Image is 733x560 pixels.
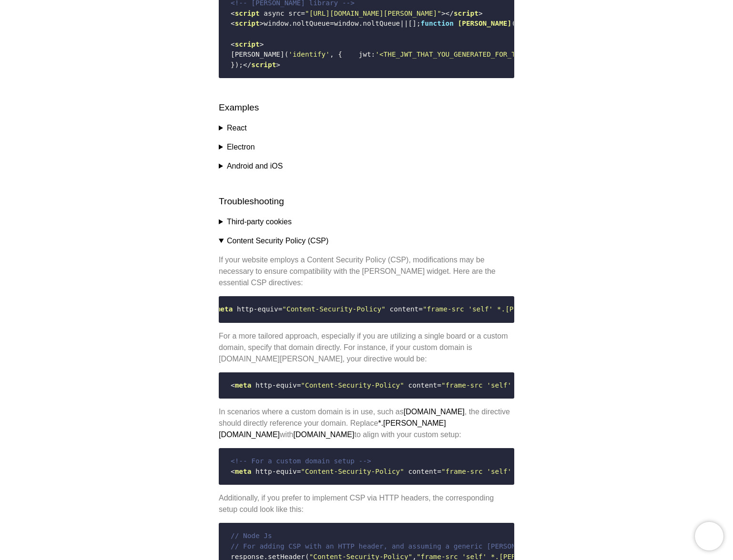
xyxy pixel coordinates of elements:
[288,10,301,17] span: src
[231,532,272,540] span: // Node Js
[219,235,514,247] summary: Content Security Policy (CSP)
[235,20,260,27] span: script
[235,381,252,389] span: meta
[219,254,514,289] p: If your website employs a Content Security Policy (CSP), modifications may be necessary to ensure...
[219,330,514,365] p: For a more tailored approach, especially if you are utilizing a single board or a custom domain, ...
[235,10,260,17] span: script
[219,492,514,515] p: Additionally, if you prefer to implement CSP via HTTP headers, the corresponding setup could look...
[237,305,278,313] span: http-equiv
[371,50,376,58] span: :
[297,468,301,475] span: =
[478,10,483,17] span: >
[260,20,264,27] span: >
[458,20,512,27] span: [PERSON_NAME]
[446,10,454,17] span: </
[235,40,260,48] span: script
[441,10,446,17] span: >
[423,305,617,313] span: "frame-src 'self' *.[PERSON_NAME][DOMAIN_NAME]"
[231,381,235,389] span: <
[390,305,419,313] span: content
[359,50,371,58] span: jwt
[219,406,514,440] p: In scenarios where a custom domain is in use, such as , the directive should directly reference y...
[243,61,251,69] span: </
[278,305,283,313] span: =
[231,468,235,475] span: <
[408,381,438,389] span: content
[441,468,573,475] span: "frame-src 'self' [DOMAIN_NAME]"
[288,50,330,58] span: 'identify'
[511,20,516,27] span: (
[375,50,557,58] span: '<THE_JWT_THAT_YOU_GENERATED_FOR_THIS_USER>'
[231,10,235,17] span: <
[251,61,276,69] span: script
[437,468,441,475] span: =
[404,408,465,416] strong: [DOMAIN_NAME]
[219,141,514,153] summary: Electron
[330,50,342,58] span: , {
[216,305,233,313] span: meta
[231,457,371,465] span: <!-- For a custom domain setup -->
[260,40,264,48] span: >
[454,10,478,17] span: script
[408,468,438,475] span: content
[305,10,441,17] span: "[URL][DOMAIN_NAME][PERSON_NAME]"
[264,20,288,27] span: window
[219,195,514,209] h2: Troubleshooting
[231,50,288,58] span: [PERSON_NAME](
[219,419,446,439] strong: *.[PERSON_NAME][DOMAIN_NAME]
[293,430,354,439] strong: [DOMAIN_NAME]
[231,61,243,69] span: });
[219,216,514,228] summary: Third-party cookies
[231,20,235,27] span: <
[301,381,404,389] span: "Content-Security-Policy"
[437,381,441,389] span: =
[282,305,386,313] span: "Content-Security-Policy"
[219,101,514,115] h2: Examples
[255,468,297,475] span: http-equiv
[695,522,723,550] iframe: Chatra live chat
[441,381,627,389] span: "frame-src 'self' [DOMAIN_NAME][PERSON_NAME]"
[288,20,334,27] span: .noltQueue=
[301,468,404,475] span: "Content-Security-Policy"
[231,40,235,48] span: <
[276,61,280,69] span: >
[255,381,297,389] span: http-equiv
[219,160,514,172] summary: Android and iOS
[219,122,514,134] summary: React
[359,20,421,27] span: .noltQueue||[];
[301,10,305,17] span: =
[297,381,301,389] span: =
[334,20,359,27] span: window
[418,305,423,313] span: =
[264,10,284,17] span: async
[235,468,252,475] span: meta
[421,20,454,27] span: function
[231,542,573,550] span: // For adding CSP with an HTTP header, and assuming a generic [PERSON_NAME] domain:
